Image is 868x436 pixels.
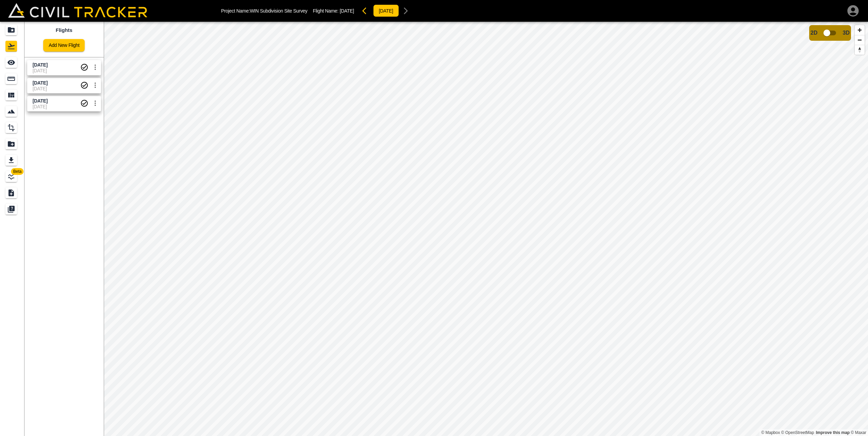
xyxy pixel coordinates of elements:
[816,430,850,435] a: Map feedback
[855,25,865,35] button: Zoom in
[761,430,780,435] a: Mapbox
[855,35,865,45] button: Zoom out
[855,45,865,55] button: Reset bearing to north
[313,8,354,14] p: Flight Name:
[104,22,868,436] canvas: Map
[851,430,866,435] a: Maxar
[811,30,817,36] span: 2D
[8,3,147,17] img: Civil Tracker
[843,30,850,36] span: 3D
[340,8,354,14] span: [DATE]
[221,8,307,14] p: Project Name: WIN Subdivision Site Survey
[373,4,399,17] button: [DATE]
[781,430,814,435] a: OpenStreetMap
